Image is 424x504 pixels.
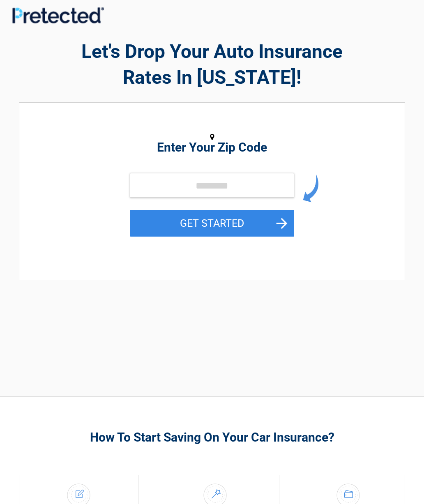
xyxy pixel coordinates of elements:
[130,210,294,237] button: GET STARTED
[12,7,104,23] img: Main Logo
[303,174,318,203] img: arrow
[65,143,359,152] h2: Enter Your Zip Code
[19,429,405,445] h3: How To Start Saving On Your Car Insurance?
[19,39,405,90] h2: Let's Drop Your Auto Insurance Rates In [US_STATE]!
